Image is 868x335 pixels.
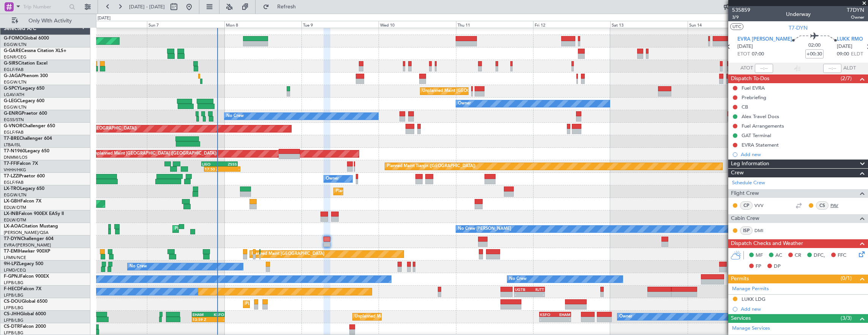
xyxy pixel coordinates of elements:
span: G-VNOR [4,124,22,128]
span: LX-GBH [4,199,21,204]
span: 07:00 [752,51,764,58]
div: - [540,317,555,322]
a: LX-GBHFalcon 7X [4,199,41,204]
a: PAV [830,202,847,209]
a: DNMM/LOS [4,155,27,160]
span: T7-DYN [4,237,21,241]
span: [DATE] [737,43,753,51]
a: CS-JHHGlobal 6000 [4,312,46,316]
a: T7-N1960Legacy 650 [4,149,49,153]
span: Dispatch To-Dos [731,74,769,83]
a: CS-DTRFalcon 2000 [4,324,46,329]
div: Wed 10 [379,21,456,28]
span: CS-JHH [4,312,20,316]
a: [PERSON_NAME]/QSA [4,230,49,235]
button: Only With Activity [8,15,82,27]
a: G-ENRGPraetor 600 [4,111,47,116]
a: F-HECDFalcon 7X [4,287,41,291]
span: F-HECD [4,287,21,291]
div: CS [816,201,829,210]
a: EGGW/LTN [4,42,27,47]
div: - [208,317,224,322]
div: - [530,292,544,297]
div: Alex Travel Docs [742,113,779,120]
div: ZSSS [219,162,237,166]
span: DP [774,263,781,270]
div: Thu 11 [456,21,533,28]
div: Unplanned Maint [GEOGRAPHIC_DATA] ([GEOGRAPHIC_DATA] Intl) [355,311,487,322]
span: Crew [731,169,744,177]
input: --:-- [755,64,773,73]
span: Only With Activity [20,18,80,24]
span: Leg Information [731,160,769,168]
div: EVRA Statement [742,142,779,148]
div: 17:50 Z [205,167,222,171]
div: Owner [619,311,632,322]
a: EGLF/FAB [4,67,24,73]
div: Planned Maint [GEOGRAPHIC_DATA] ([GEOGRAPHIC_DATA]) [245,299,365,310]
input: Trip Number [23,1,67,13]
a: 9H-LPZLegacy 500 [4,262,43,266]
div: RJTT [530,287,544,292]
div: CB [742,104,748,110]
div: Planned Maint Dusseldorf [336,186,385,197]
span: G-JAGA [4,74,21,78]
a: T7-DYNChallenger 604 [4,237,54,241]
span: ATOT [740,65,753,72]
div: Underway [786,10,811,18]
a: LFPB/LBG [4,280,24,286]
span: 02:00 [808,42,821,49]
a: LFPB/LBG [4,305,24,311]
div: LUKK LDG [742,296,765,302]
div: No Crew [509,273,527,285]
div: [DATE] [98,15,110,22]
span: T7-LZZI [4,174,19,179]
a: G-VNORChallenger 650 [4,124,55,128]
div: Fri 12 [533,21,610,28]
span: CR [795,252,801,259]
a: T7-FFIFalcon 7X [4,161,38,166]
span: LX-TRO [4,186,20,191]
div: Fuel EVRA [742,85,765,91]
div: No Crew [226,111,244,122]
a: LX-INBFalcon 900EX EASy II [4,212,64,216]
span: ALDT [843,65,856,72]
span: EVRA [PERSON_NAME] [737,36,792,43]
div: Planned Maint [GEOGRAPHIC_DATA] [252,248,324,260]
a: LFPB/LBG [4,292,24,298]
a: LFPB/LBG [4,318,24,323]
a: G-LEGCLegacy 600 [4,99,44,103]
span: 3/9 [732,14,750,21]
div: KSFO [208,312,224,317]
a: EGNR/CEG [4,54,27,60]
a: G-SIRSCitation Excel [4,61,47,66]
span: CS-DOU [4,299,22,304]
a: Manage Permits [732,285,769,293]
span: G-ENRG [4,111,22,116]
span: [DATE] - [DATE] [129,3,165,10]
span: G-LEGC [4,99,20,103]
span: FFC [838,252,846,259]
span: Flight Crew [731,189,759,198]
a: VHHH/HKG [4,167,26,173]
span: G-SIRS [4,61,18,66]
a: T7-EMIHawker 900XP [4,249,50,254]
button: UTC [730,23,743,30]
div: Owner [458,98,471,109]
span: AC [775,252,782,259]
span: F-GPNJ [4,274,20,279]
a: LTBA/ISL [4,142,21,148]
span: T7DYN [847,6,864,14]
span: Dispatch Checks and Weather [731,239,803,248]
div: Sun 7 [147,21,224,28]
div: Sat 6 [70,21,147,28]
a: LGAV/ATH [4,92,24,98]
span: (3/3) [841,314,852,322]
span: T7-BRE [4,136,19,141]
a: F-GPNJFalcon 900EX [4,274,49,279]
div: KSFO [540,312,555,317]
span: T7-N1960 [4,149,25,153]
span: G-SPCY [4,86,20,91]
div: Owner [326,173,339,185]
a: G-FOMOGlobal 6000 [4,36,49,41]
